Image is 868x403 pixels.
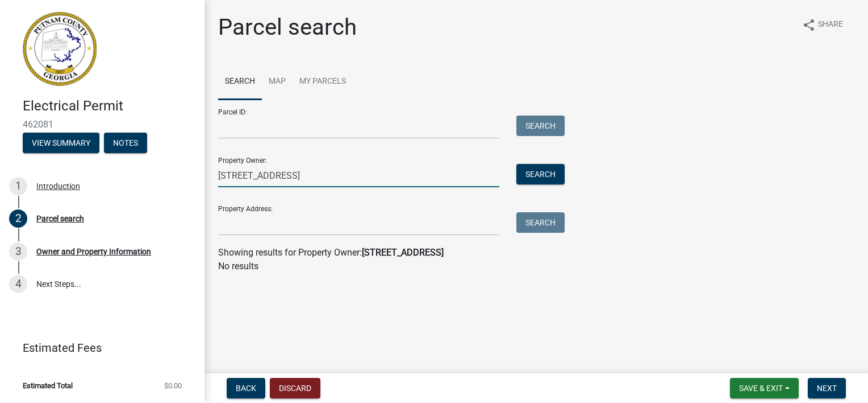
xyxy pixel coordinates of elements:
wm-modal-confirm: Notes [104,139,147,148]
a: My Parcels [293,64,353,100]
p: No results [218,260,854,273]
button: Notes [104,133,147,153]
a: Map [262,64,293,100]
a: Estimated Fees [9,336,186,359]
h1: Parcel search [218,14,357,41]
div: 3 [9,242,27,261]
div: Owner and Property Information [36,248,151,256]
button: Discard [270,378,320,398]
i: share [802,18,816,32]
div: 1 [9,177,27,195]
button: Next [808,378,846,398]
button: Search [516,116,565,136]
wm-modal-confirm: Summary [23,139,99,148]
img: Putnam County, Georgia [23,12,97,86]
div: Parcel search [36,215,84,223]
span: Next [817,384,837,393]
div: Introduction [36,182,80,190]
div: 4 [9,275,27,293]
span: Estimated Total [23,382,73,389]
button: shareShare [793,14,852,36]
div: Showing results for Property Owner: [218,246,854,260]
span: Share [818,18,843,32]
strong: [STREET_ADDRESS] [362,247,444,258]
button: View Summary [23,133,99,153]
span: Back [236,384,256,393]
span: Save & Exit [739,384,783,393]
h4: Electrical Permit [23,98,195,114]
a: Search [218,64,262,100]
div: 2 [9,209,27,228]
button: Save & Exit [730,378,799,398]
span: $0.00 [164,382,182,389]
span: 462081 [23,119,182,130]
button: Back [227,378,265,398]
button: Search [516,212,565,233]
button: Search [516,164,565,184]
